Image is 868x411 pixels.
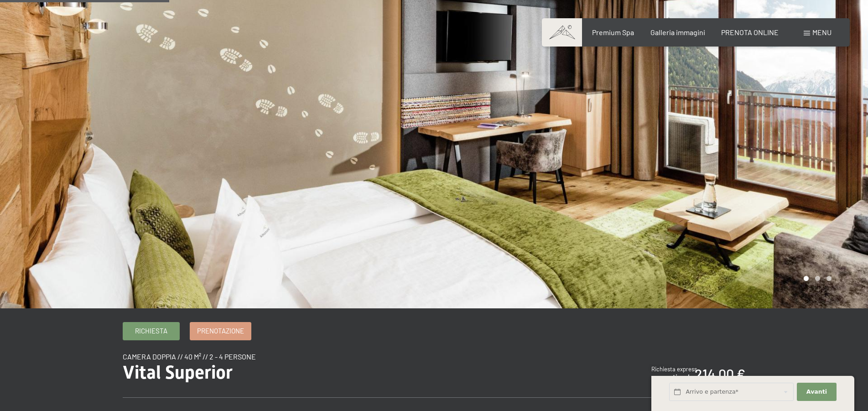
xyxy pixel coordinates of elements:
span: Richiesta [135,326,167,336]
span: Menu [812,28,832,36]
a: Richiesta [123,323,179,340]
span: Prenotazione [197,326,244,336]
span: Richiesta express [651,365,697,373]
a: PRENOTA ONLINE [721,28,779,36]
span: camera doppia // 40 m² // 2 - 4 persone [123,352,256,361]
span: Avanti [806,388,827,396]
button: Avanti [797,383,836,401]
a: Prenotazione [190,323,251,340]
a: Galleria immagini [650,28,705,36]
span: Vital Superior [123,362,233,383]
a: Premium Spa [592,28,634,36]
